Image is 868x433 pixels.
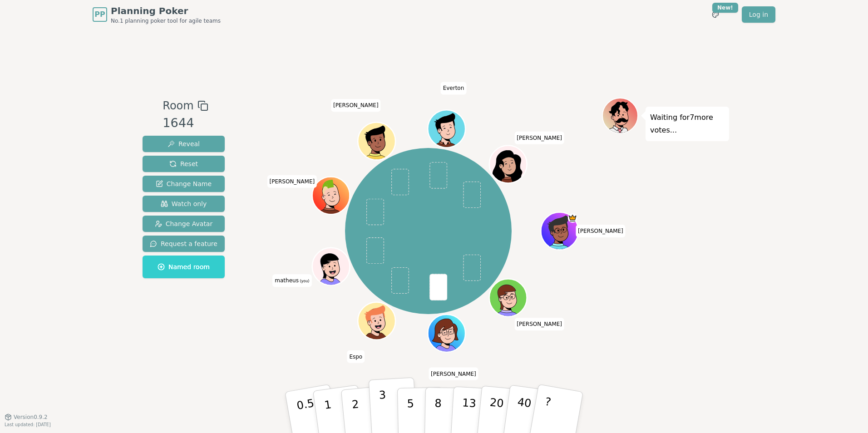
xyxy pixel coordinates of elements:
[331,99,381,112] span: Click to change your name
[313,249,349,284] button: Click to change your avatar
[143,256,225,278] button: Named room
[94,9,105,20] span: PP
[576,225,626,237] span: Click to change your name
[14,413,48,421] span: Version 0.9.2
[514,132,564,144] span: Click to change your name
[169,159,198,168] span: Reset
[155,219,213,228] span: Change Avatar
[514,318,564,330] span: Click to change your name
[156,179,212,188] span: Change Name
[299,279,310,283] span: (you)
[143,196,225,212] button: Watch only
[429,368,478,380] span: Click to change your name
[158,262,210,271] span: Named room
[143,236,225,252] button: Request a feature
[712,3,738,13] div: New!
[650,111,725,137] p: Waiting for 7 more votes...
[161,199,207,208] span: Watch only
[143,216,225,232] button: Change Avatar
[143,176,225,192] button: Change Name
[441,82,467,94] span: Click to change your name
[150,239,217,248] span: Request a feature
[143,136,225,152] button: Reveal
[163,114,208,133] div: 1644
[272,274,311,287] span: Click to change your name
[5,422,51,427] span: Last updated: [DATE]
[163,98,193,114] span: Room
[347,350,365,363] span: Click to change your name
[5,413,48,421] button: Version0.9.2
[111,17,221,25] span: No.1 planning poker tool for agile teams
[742,6,775,23] a: Log in
[567,213,577,223] span: Rafael is the host
[93,5,221,25] a: PPPlanning PokerNo.1 planning poker tool for agile teams
[267,175,317,188] span: Click to change your name
[707,6,724,23] button: New!
[143,156,225,172] button: Reset
[168,139,200,148] span: Reveal
[111,5,221,17] span: Planning Poker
